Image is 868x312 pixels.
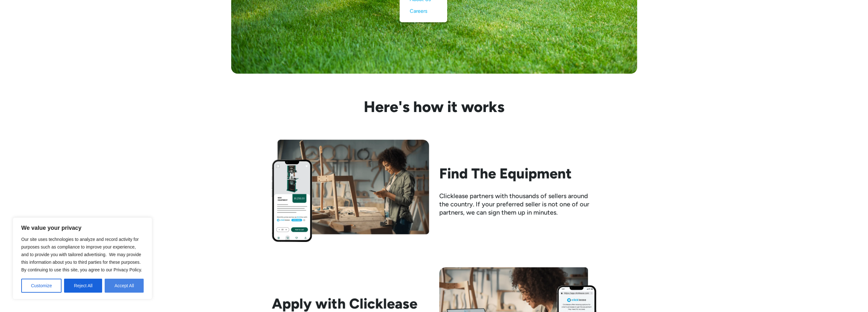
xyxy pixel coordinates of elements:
a: Careers [410,5,437,17]
div: Clicklease partners with thousands of sellers around the country. If your preferred seller is not... [439,192,597,216]
img: Woman looking at her phone while standing beside her workbench with half assembled chair [272,140,429,242]
h3: Here's how it works [272,99,597,114]
h2: Find The Equipment [439,165,597,182]
span: Our site uses technologies to analyze and record activity for purposes such as compliance to impr... [21,237,142,272]
div: We value your privacy [13,217,152,299]
button: Customize [21,279,62,293]
h2: Apply with Clicklease [272,295,429,312]
button: Accept All [105,279,144,293]
p: We value your privacy [21,224,144,232]
button: Reject All [64,279,102,293]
